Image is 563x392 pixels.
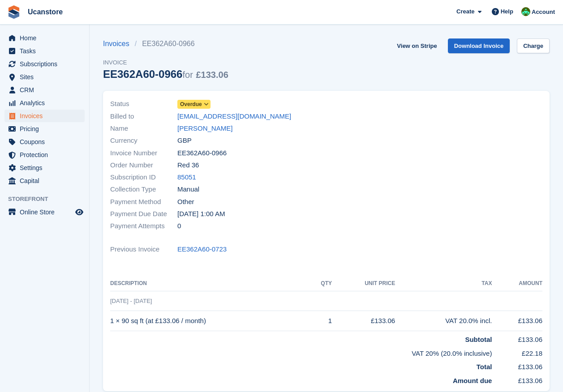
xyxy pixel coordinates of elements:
img: Leanne Tythcott [521,7,530,16]
a: menu [4,58,85,70]
td: VAT 20% (20.0% inclusive) [110,345,492,359]
span: Coupons [20,136,73,148]
th: Description [110,277,309,291]
span: Tasks [20,45,73,57]
span: Overdue [180,100,202,108]
a: Preview store [74,207,85,217]
a: [PERSON_NAME] [177,124,232,134]
span: Name [110,124,177,134]
span: Other [177,197,194,207]
span: Storefront [8,195,89,204]
span: Invoice [103,58,228,67]
a: Download Invoice [448,38,510,53]
img: stora-icon-8386f47178a22dfd0bd8f6a31ec36ba5ce8667c1dd55bd0f319d3a0aa187defe.svg [7,5,21,19]
span: Pricing [20,123,73,135]
a: menu [4,136,85,148]
span: Red 36 [177,160,199,170]
span: Order Number [110,160,177,170]
span: Payment Method [110,197,177,207]
div: VAT 20.0% incl. [395,316,492,326]
th: Unit Price [332,277,395,291]
a: EE362A60-0723 [177,244,227,255]
td: £133.06 [492,311,542,331]
strong: Total [477,363,492,371]
span: 0 [177,221,181,231]
a: menu [4,110,85,122]
td: 1 × 90 sq ft (at £133.06 / month) [110,311,309,331]
span: Home [20,32,73,44]
a: menu [4,45,85,57]
span: Create [456,7,474,16]
a: View on Stripe [393,38,440,53]
a: menu [4,71,85,83]
time: 2025-09-21 00:00:00 UTC [177,209,225,219]
a: Overdue [177,99,211,109]
a: menu [4,97,85,109]
a: menu [4,84,85,96]
a: menu [4,149,85,161]
span: CRM [20,84,73,96]
a: Charge [517,38,550,53]
a: menu [4,32,85,44]
span: £133.06 [196,70,228,80]
span: Help [501,7,513,16]
th: Tax [395,277,492,291]
td: £133.06 [492,331,542,345]
span: Online Store [20,206,73,218]
span: Currency [110,136,177,146]
td: £22.18 [492,345,542,359]
span: Account [532,8,555,17]
nav: breadcrumbs [103,38,228,49]
span: [DATE] - [DATE] [110,298,152,304]
span: GBP [177,136,192,146]
span: Payment Attempts [110,221,177,231]
span: Status [110,99,177,109]
span: Invoices [20,110,73,122]
span: Payment Due Date [110,209,177,219]
span: Sites [20,71,73,83]
span: Analytics [20,97,73,109]
div: EE362A60-0966 [103,68,228,80]
a: Ucanstore [24,4,66,19]
span: Manual [177,184,199,195]
strong: Subtotal [465,336,492,343]
a: [EMAIL_ADDRESS][DOMAIN_NAME] [177,111,291,122]
span: Previous Invoice [110,244,177,255]
span: Invoice Number [110,148,177,158]
td: £133.06 [332,311,395,331]
span: EE362A60-0966 [177,148,227,158]
span: Subscriptions [20,58,73,70]
span: Collection Type [110,184,177,195]
td: 1 [309,311,332,331]
td: £133.06 [492,358,542,372]
span: Protection [20,149,73,161]
td: £133.06 [492,372,542,386]
a: menu [4,206,85,218]
th: Amount [492,277,542,291]
span: Subscription ID [110,172,177,183]
span: Capital [20,175,73,187]
strong: Amount due [453,377,492,384]
a: menu [4,162,85,174]
span: Billed to [110,111,177,122]
a: Invoices [103,38,135,49]
span: for [182,70,193,80]
a: menu [4,175,85,187]
th: QTY [309,277,332,291]
a: menu [4,123,85,135]
span: Settings [20,162,73,174]
a: 85051 [177,172,196,183]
